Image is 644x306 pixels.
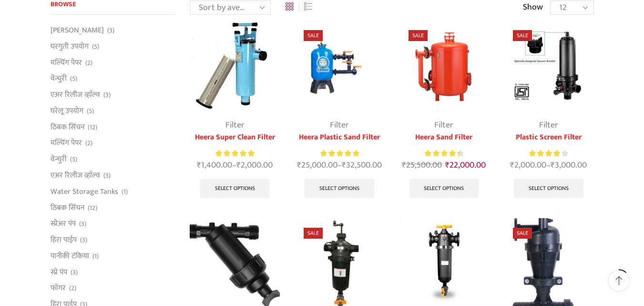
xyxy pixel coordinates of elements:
[320,148,359,158] span: Rated out of 5
[513,228,532,239] span: Sale
[236,158,241,172] span: ₹
[399,21,489,111] img: Heera Sand Filter
[70,74,77,84] span: (5)
[80,235,87,245] span: (3)
[69,284,76,293] span: (2)
[51,25,104,38] a: [PERSON_NAME]
[304,228,323,239] span: Sale
[305,179,374,198] a: Select options for “Heera Plastic Sand Filter”
[85,138,92,148] span: (2)
[103,90,111,100] span: (3)
[297,158,301,172] span: ₹
[51,119,84,135] a: ठिबक सिंचन
[551,158,587,172] bdi: 3,000.00
[297,158,337,172] bdi: 25,000.00
[70,155,77,164] span: (5)
[51,103,83,119] a: घरेलू उपयोग
[190,0,271,15] select: Shop order
[51,38,89,54] a: घरगुती उपयोग
[529,148,568,158] div: Rated 4.00 out of 5
[85,58,92,68] span: (2)
[190,132,280,143] a: Heera Super Clean Filter
[523,1,543,14] span: Show
[107,26,114,35] span: (3)
[529,148,560,158] span: Rated out of 5
[92,42,99,52] span: (5)
[294,21,384,111] img: Heera Plastic Sand Filter
[409,30,428,41] span: Sale
[513,30,532,41] span: Sale
[215,148,254,158] div: Rated 5.00 out of 5
[79,219,86,229] span: (3)
[103,171,111,180] span: (3)
[197,158,201,172] span: ₹
[51,232,77,248] a: हिरा पाईप
[215,148,254,158] span: Rated out of 5
[342,158,346,172] span: ₹
[122,187,128,197] span: (1)
[342,158,382,172] bdi: 32,500.00
[514,179,583,198] a: Select options for “Plastic Screen Filter”
[425,148,463,158] div: Rated 4.50 out of 5
[304,30,323,41] span: Sale
[294,132,384,143] a: Heera Plastic Sand Filter
[503,132,593,143] a: Plastic Screen Filter
[88,203,97,213] span: (12)
[510,158,514,172] span: ₹
[51,151,67,168] a: वेन्चुरी
[330,118,349,132] a: Filter
[409,179,479,198] a: Select options for “Heera Sand Filter”
[51,216,76,232] a: स्प्रेअर पंप
[51,248,89,264] a: पानीकी टंकिया
[539,118,558,132] a: Filter
[51,87,100,103] a: एअर रिलीज व्हाॅल्व
[225,118,245,132] a: Filter
[51,168,100,184] a: एअर रिलीज व्हाॅल्व
[503,159,593,172] span: –
[87,106,94,116] span: (5)
[197,158,232,172] bdi: 1,400.00
[445,158,486,172] bdi: 22,000.00
[402,158,406,172] span: ₹
[51,71,67,87] a: वेन्चुरी
[92,252,99,261] span: (1)
[51,200,84,216] a: ठिबक सिंचन
[399,132,489,143] a: Heera Sand Filter
[425,148,460,158] span: Rated out of 5
[200,179,270,198] a: Select options for “Heera Super Clean Filter”
[51,264,67,280] a: स्प्रे पंप
[190,159,280,172] span: –
[510,158,546,172] bdi: 2,000.00
[71,268,78,277] span: (3)
[402,158,442,172] bdi: 25,500.00
[434,118,453,132] a: Filter
[51,280,66,296] a: फॉगर
[320,148,359,158] div: Rated 5.00 out of 5
[51,54,82,71] a: मल्चिंग पेपर
[445,158,450,172] span: ₹
[51,183,118,200] a: Water Storage Tanks
[294,159,384,172] span: –
[190,21,280,111] img: Heera-super-clean-filter
[51,135,82,151] a: मल्चिंग पेपर
[551,158,555,172] span: ₹
[88,123,97,132] span: (12)
[236,158,273,172] bdi: 2,000.00
[503,21,593,111] img: Plastic Screen Filter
